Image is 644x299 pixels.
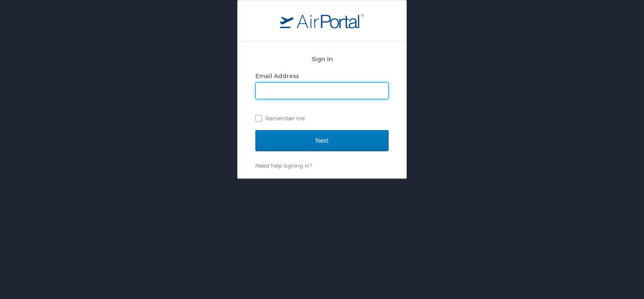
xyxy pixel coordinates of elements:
h2: Sign In [255,54,389,64]
label: Email Address [255,72,299,79]
img: logo [280,13,364,28]
a: Need help signing in? [255,162,312,169]
label: Remember me [255,112,389,125]
input: Next [255,130,389,151]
